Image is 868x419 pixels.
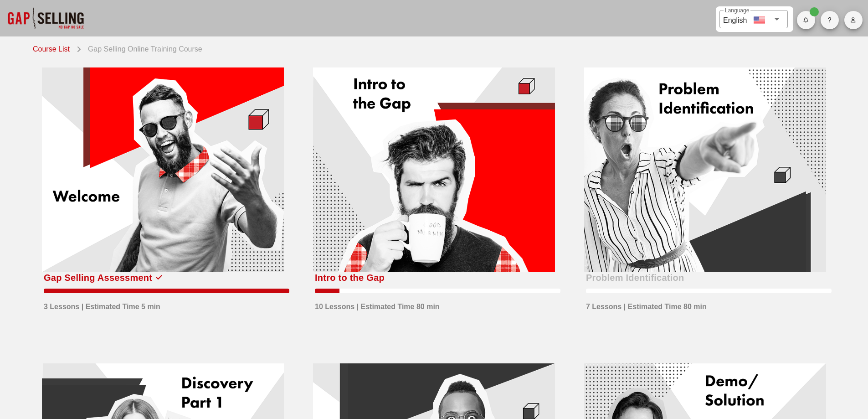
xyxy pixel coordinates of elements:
[84,42,202,55] div: Gap Selling Online Training Course
[44,297,160,312] div: 3 Lessons | Estimated Time 5 min
[586,270,684,285] div: Problem Identification
[33,42,73,55] a: Course List
[586,297,707,312] div: 7 Lessons | Estimated Time 80 min
[810,7,819,16] span: Badge
[315,297,440,312] div: 10 Lessons | Estimated Time 80 min
[723,13,747,26] div: English
[725,7,749,14] label: Language
[315,270,385,285] div: Intro to the Gap
[44,270,152,285] div: Gap Selling Assessment
[719,10,788,28] div: LanguageEnglish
